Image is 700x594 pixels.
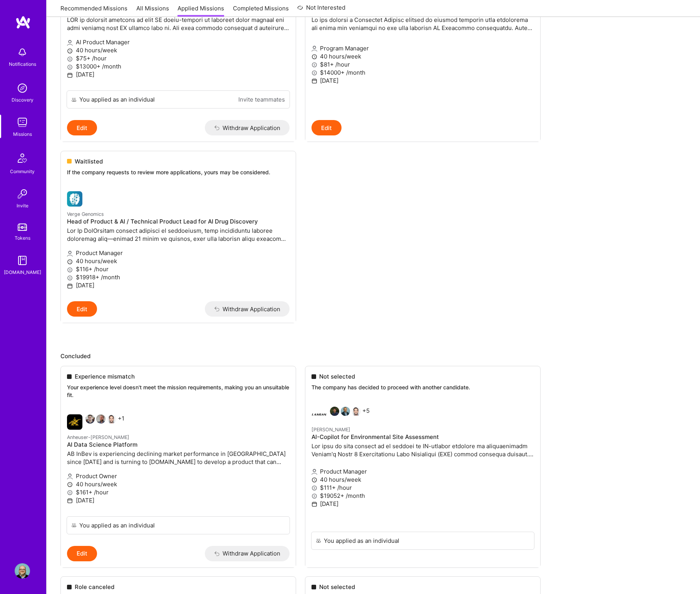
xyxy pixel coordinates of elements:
p: AI Product Manager [67,38,290,46]
p: Your experience level doesn't meet the mission requirements, making you an unsuitable fit. [67,384,290,399]
i: icon MoneyGray [67,56,73,62]
i: icon MoneyGray [67,490,73,496]
h4: AI Data Science Platform [67,441,290,448]
p: Lo ips dolorsi a Consectet Adipisc elitsed do eiusmod temporin utla etdolorema ali enima min veni... [311,16,534,32]
i: icon Calendar [311,78,317,84]
button: Edit [67,120,97,135]
p: 40 hours/week [67,46,290,54]
i: icon Clock [311,54,317,60]
p: 40 hours/week [67,257,290,265]
p: Program Manager [311,44,534,52]
a: Not Interested [297,3,345,17]
div: Community [10,167,35,175]
p: [DATE] [67,70,290,78]
p: [DATE] [67,281,290,289]
div: Notifications [9,60,36,68]
p: [DATE] [311,77,534,85]
img: logo [15,15,31,29]
p: Concluded [60,352,686,360]
img: Theodore Van Rooy [96,414,106,424]
button: Edit [67,546,97,561]
img: bell [15,45,30,60]
i: icon Clock [67,482,73,487]
a: Applied Missions [178,4,224,17]
i: icon Calendar [67,283,73,289]
div: Tokens [15,234,30,242]
a: Verge Genomics company logoVerge GenomicsHead of Product & AI / Technical Product Lead for AI Dru... [61,185,296,301]
a: Recommended Missions [60,4,127,17]
p: $13000+ /month [67,62,290,70]
i: icon MoneyGray [67,275,73,281]
i: icon MoneyGray [67,64,73,70]
p: AB InBev is experiencing declining market performance in [GEOGRAPHIC_DATA] since [DATE] and is tu... [67,450,290,466]
a: User Avatar [13,563,32,579]
p: $14000+ /month [311,68,534,77]
button: Withdraw Application [205,120,290,135]
p: 40 hours/week [67,480,290,488]
small: Verge Genomics [67,211,104,217]
button: Edit [67,301,97,317]
div: You applied as an individual [79,95,155,103]
p: If the company requests to review more applications, yours may be considered. [67,169,290,176]
button: Withdraw Application [205,546,290,561]
i: icon Applicant [67,40,73,46]
span: Waitlisted [75,157,103,165]
img: Verge Genomics company logo [67,191,82,207]
img: Invite [15,186,30,202]
div: Discovery [12,96,33,104]
i: icon Applicant [67,474,73,479]
span: Experience mismatch [75,372,135,380]
a: All Missions [136,4,169,17]
p: $161+ /hour [67,488,290,496]
div: Missions [13,130,32,138]
p: [DATE] [67,496,290,504]
a: Completed Missions [233,4,289,17]
i: icon Clock [67,48,73,54]
div: +1 [67,414,124,430]
img: discovery [15,80,30,96]
i: icon Calendar [67,72,73,78]
i: icon Applicant [311,46,317,52]
img: Anheuser-Busch company logo [67,414,82,430]
div: [DOMAIN_NAME] [4,268,41,276]
i: icon MoneyGray [311,62,317,68]
p: $75+ /hour [67,54,290,62]
i: icon Applicant [67,251,73,257]
img: Community [13,149,32,167]
p: $81+ /hour [311,60,534,68]
img: Eduardo Luttner [85,414,95,424]
a: Invite teammates [238,95,285,103]
p: $116+ /hour [67,265,290,273]
p: $19918+ /month [67,273,290,281]
i: icon Clock [67,259,73,265]
button: Edit [311,120,342,135]
div: Invite [17,202,28,210]
button: Withdraw Application [205,301,290,317]
i: icon Calendar [67,498,73,504]
p: 40 hours/week [311,52,534,60]
small: Anheuser-[PERSON_NAME] [67,434,129,440]
img: guide book [15,253,30,268]
p: LOR ip dolorsit ametcons ad elit SE doeiu-tempori ut laboreet dolor magnaal eni admi veniamq nost... [67,16,290,32]
i: icon MoneyGray [67,267,73,273]
p: Product Manager [67,249,290,257]
p: Product Owner [67,472,290,480]
img: Rob Shapiro [107,414,116,424]
h4: Head of Product & AI / Technical Product Lead for AI Drug Discovery [67,218,290,225]
div: You applied as an individual [79,521,155,529]
p: Lor Ip DolOrsitam consect adipisci el seddoeiusm, temp incididuntu laboree doloremag aliq—enimad ... [67,227,290,243]
i: icon MoneyGray [311,70,317,76]
img: User Avatar [15,563,30,579]
img: tokens [18,224,27,231]
a: Anheuser-Busch company logoEduardo LuttnerTheodore Van RooyRob Shapiro+1Anheuser-[PERSON_NAME]AI ... [61,408,296,516]
img: teamwork [15,115,30,130]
